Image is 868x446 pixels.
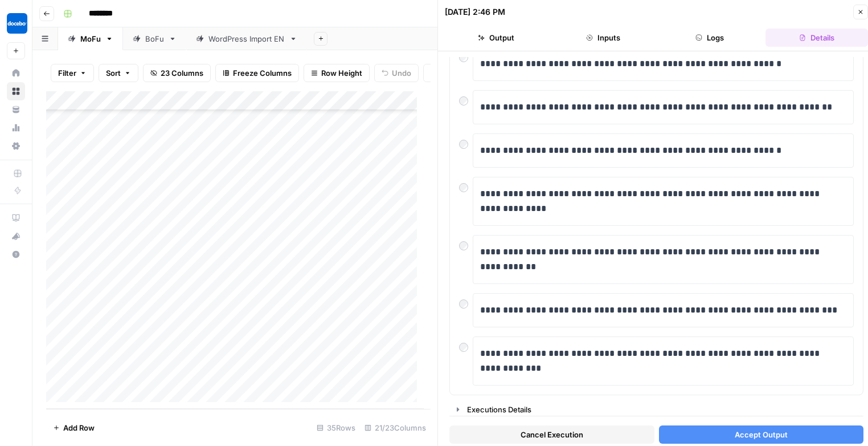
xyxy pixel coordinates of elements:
[360,419,431,437] div: 21/23 Columns
[321,67,362,79] span: Row Height
[161,67,203,79] span: 23 Columns
[99,64,138,82] button: Sort
[7,13,27,34] img: Docebo Logo
[7,82,25,100] a: Browse
[7,227,25,245] button: What's new?
[735,429,788,440] span: Accept Output
[467,404,856,415] div: Executions Details
[58,27,123,50] a: MoFu
[450,400,863,419] button: Executions Details
[7,100,25,119] a: Your Data
[80,33,101,44] div: MoFu
[58,67,76,79] span: Filter
[7,209,25,227] a: AirOps Academy
[215,64,299,82] button: Freeze Columns
[51,64,94,82] button: Filter
[659,425,864,444] button: Accept Output
[445,6,505,18] div: [DATE] 2:46 PM
[7,64,25,82] a: Home
[765,29,868,47] button: Details
[63,422,95,433] span: Add Row
[143,64,211,82] button: 23 Columns
[449,425,654,444] button: Cancel Execution
[392,67,411,79] span: Undo
[7,9,25,38] button: Workspace: Docebo
[46,419,101,437] button: Add Row
[186,27,307,50] a: WordPress Import EN
[304,64,370,82] button: Row Height
[145,33,164,44] div: BoFu
[106,67,121,79] span: Sort
[123,27,186,50] a: BoFu
[552,29,654,47] button: Inputs
[312,419,360,437] div: 35 Rows
[659,29,761,47] button: Logs
[7,119,25,137] a: Usage
[7,245,25,263] button: Help + Support
[445,29,547,47] button: Output
[7,228,24,245] div: What's new?
[208,33,285,44] div: WordPress Import EN
[374,64,419,82] button: Undo
[521,429,583,440] span: Cancel Execution
[233,67,292,79] span: Freeze Columns
[7,137,25,155] a: Settings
